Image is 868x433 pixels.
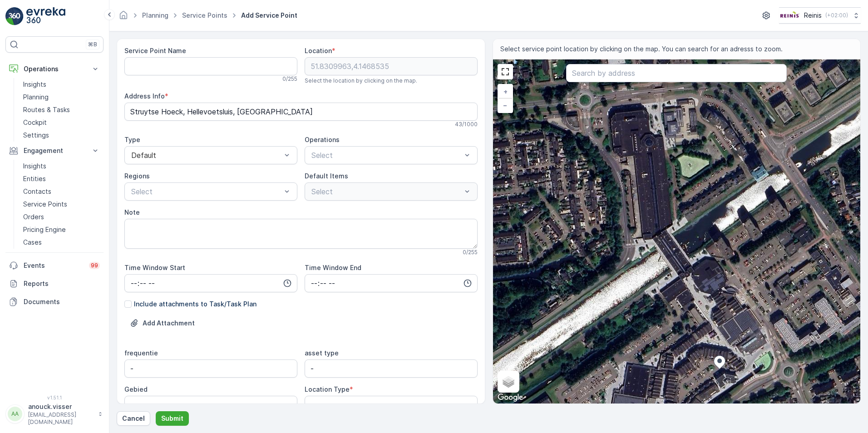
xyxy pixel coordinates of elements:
[779,7,861,24] button: Reinis(+02:00)
[500,44,783,54] span: Select service point location by clicking on the map. You can search for an adresss to zoom.
[503,101,508,109] span: −
[305,47,332,54] label: Location
[124,385,148,393] label: Gebied
[182,11,227,19] a: Service Points
[156,411,189,426] button: Submit
[503,88,508,95] span: +
[23,105,70,114] p: Routes & Tasks
[24,146,85,155] p: Engagement
[566,64,787,82] input: Search by address
[23,200,67,209] p: Service Points
[91,262,98,269] p: 99
[305,349,339,357] label: asset type
[23,80,46,89] p: Insights
[779,10,800,20] img: Reinis-Logo-Vrijstaand_Tekengebied-1-copy2_aBO4n7j.png
[23,131,49,140] p: Settings
[20,78,104,91] a: Insights
[23,238,42,247] p: Cases
[305,136,340,143] label: Operations
[24,64,85,74] p: Operations
[124,172,150,180] label: Regions
[161,414,183,423] p: Submit
[20,211,104,223] a: Orders
[23,93,49,102] p: Planning
[305,385,350,393] label: Location Type
[23,187,51,196] p: Contacts
[23,174,46,183] p: Entities
[5,60,104,78] button: Operations
[20,91,104,103] a: Planning
[5,256,104,275] a: Events99
[239,11,299,20] span: Add Service Point
[463,249,478,256] p: 0 / 255
[20,198,104,211] a: Service Points
[305,264,361,271] label: Time Window End
[124,349,158,357] label: frequentie
[124,92,165,100] label: Address Info
[5,7,24,25] img: logo
[124,264,185,271] label: Time Window Start
[20,160,104,172] a: Insights
[282,75,297,83] p: 0 / 255
[142,11,168,19] a: Planning
[117,411,150,426] button: Cancel
[20,223,104,236] a: Pricing Engine
[825,12,848,19] p: ( +02:00 )
[495,392,525,403] img: Google
[131,186,281,197] p: Select
[20,129,104,142] a: Settings
[5,402,104,426] button: AAanouck.visser[EMAIL_ADDRESS][DOMAIN_NAME]
[124,208,140,216] label: Note
[455,121,478,128] p: 43 / 1000
[8,407,22,421] div: AA
[88,41,97,48] p: ⌘B
[498,65,512,79] a: View Fullscreen
[311,150,462,161] p: Select
[26,7,65,25] img: logo_light-DOdMpM7g.png
[124,136,140,143] label: Type
[122,414,145,423] p: Cancel
[5,395,104,400] span: v 1.51.1
[20,185,104,198] a: Contacts
[124,316,200,330] button: Upload File
[498,372,518,392] a: Layers
[24,279,100,288] p: Reports
[143,319,195,328] p: Add Attachment
[804,11,822,20] p: Reinis
[498,85,512,98] a: Zoom In
[498,98,512,112] a: Zoom Out
[495,392,525,403] a: Open this area in Google Maps (opens a new window)
[305,77,417,84] span: Select the location by clicking on the map.
[124,47,186,54] label: Service Point Name
[20,172,104,185] a: Entities
[20,103,104,116] a: Routes & Tasks
[23,212,44,221] p: Orders
[20,236,104,249] a: Cases
[5,293,104,311] a: Documents
[23,162,46,171] p: Insights
[23,118,47,127] p: Cockpit
[118,14,128,21] a: Homepage
[28,402,94,411] p: anouck.visser
[23,225,66,234] p: Pricing Engine
[5,275,104,293] a: Reports
[24,261,84,270] p: Events
[5,142,104,160] button: Engagement
[305,172,348,180] label: Default Items
[24,297,100,306] p: Documents
[20,116,104,129] a: Cockpit
[134,300,256,309] p: Include attachments to Task/Task Plan
[28,411,94,426] p: [EMAIL_ADDRESS][DOMAIN_NAME]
